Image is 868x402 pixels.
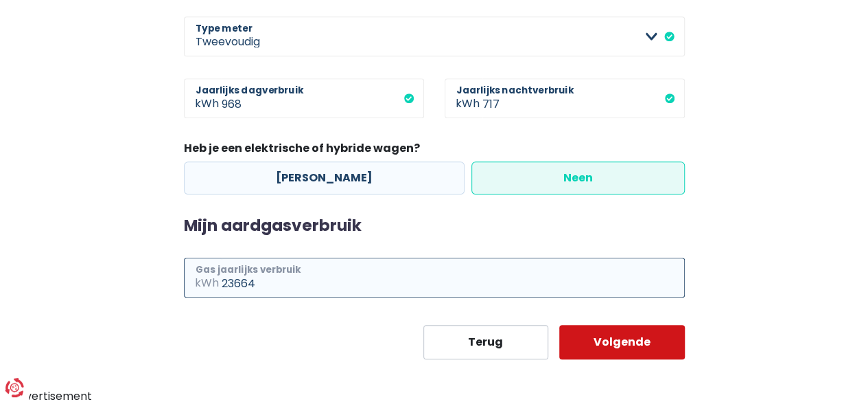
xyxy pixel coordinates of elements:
legend: Heb je een elektrische of hybride wagen? [184,140,685,161]
label: Neen [471,161,685,194]
h2: Mijn aardgasverbruik [184,216,685,236]
button: Volgende [559,325,685,359]
button: Terug [423,325,549,359]
span: kWh [184,78,222,118]
span: kWh [445,78,482,118]
label: [PERSON_NAME] [184,161,465,194]
span: kWh [184,258,222,298]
